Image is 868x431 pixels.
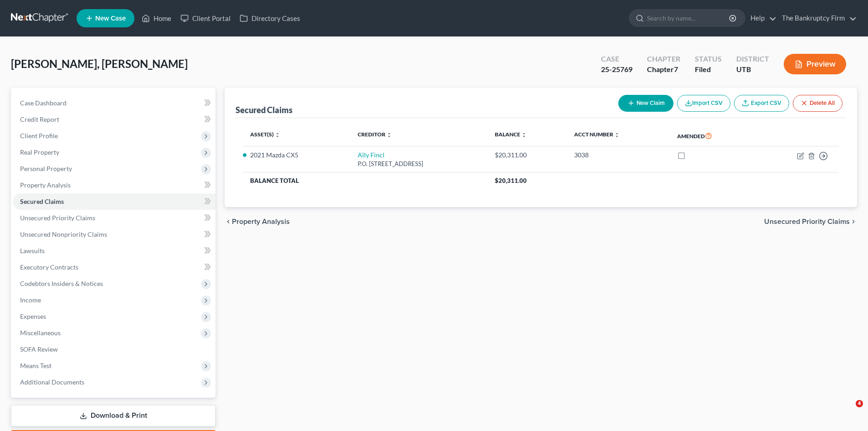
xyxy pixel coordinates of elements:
a: Home [137,10,176,26]
span: New Case [95,15,126,22]
a: Balance unfold_more [495,131,527,138]
span: Codebtors Insiders & Notices [20,280,103,287]
span: $20,311.00 [495,177,527,184]
span: Income [20,296,41,304]
a: Creditor unfold_more [358,131,392,138]
span: Unsecured Nonpriority Claims [20,230,107,238]
span: Miscellaneous [20,329,61,337]
span: Secured Claims [20,197,64,205]
li: 2021 Mazda CX5 [250,151,343,160]
div: 25-25769 [601,64,632,75]
span: Case Dashboard [20,99,67,107]
div: Filed [695,64,722,75]
button: Delete All [793,95,842,112]
div: Secured Claims [236,104,293,115]
input: Search by name... [647,10,730,26]
button: Preview [784,54,846,74]
a: Unsecured Nonpriority Claims [13,226,216,243]
a: Property Analysis [13,177,216,193]
span: Additional Documents [20,378,84,386]
i: unfold_more [386,132,392,138]
a: Ally Fincl [358,151,385,159]
a: SOFA Review [13,341,216,358]
button: chevron_left Property Analysis [225,218,290,225]
span: Property Analysis [20,181,71,189]
span: 4 [856,400,863,407]
a: Export CSV [734,95,789,112]
span: Unsecured Priority Claims [20,214,95,222]
i: chevron_left [225,218,232,225]
a: Help [746,10,776,26]
div: Case [601,54,632,64]
i: unfold_more [614,132,620,138]
a: Directory Cases [235,10,305,26]
span: Real Property [20,148,59,156]
div: 3038 [574,151,663,160]
span: Means Test [20,362,51,369]
th: Amended [670,125,755,146]
div: Chapter [647,54,680,64]
i: chevron_right [850,218,857,225]
span: Unsecured Priority Claims [764,218,850,225]
span: Executory Contracts [20,263,78,271]
button: New Claim [618,95,673,112]
a: Credit Report [13,111,216,128]
a: The Bankruptcy Firm [777,10,857,26]
span: Client Profile [20,132,58,140]
span: Personal Property [20,165,72,172]
button: Import CSV [677,95,730,112]
div: Chapter [647,64,680,75]
div: P.O. [STREET_ADDRESS] [358,160,480,168]
a: Lawsuits [13,243,216,259]
th: Balance Total [243,172,488,189]
a: Download & Print [11,405,216,426]
i: unfold_more [521,132,527,138]
div: UTB [736,64,769,75]
span: 7 [674,65,678,73]
button: Unsecured Priority Claims chevron_right [764,218,857,225]
span: [PERSON_NAME], [PERSON_NAME] [11,57,188,70]
span: Credit Report [20,115,59,123]
span: SOFA Review [20,345,58,353]
a: Unsecured Priority Claims [13,210,216,226]
span: Expenses [20,312,46,320]
div: District [736,54,769,64]
a: Acct Number unfold_more [574,131,620,138]
a: Secured Claims [13,193,216,210]
a: Client Portal [176,10,235,26]
div: Status [695,54,722,64]
div: $20,311.00 [495,151,560,160]
i: unfold_more [275,132,280,138]
a: Case Dashboard [13,95,216,111]
span: Lawsuits [20,247,45,254]
iframe: Intercom live chat [837,400,859,422]
a: Executory Contracts [13,259,216,275]
span: Property Analysis [232,218,290,225]
a: Asset(s) unfold_more [250,131,280,138]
